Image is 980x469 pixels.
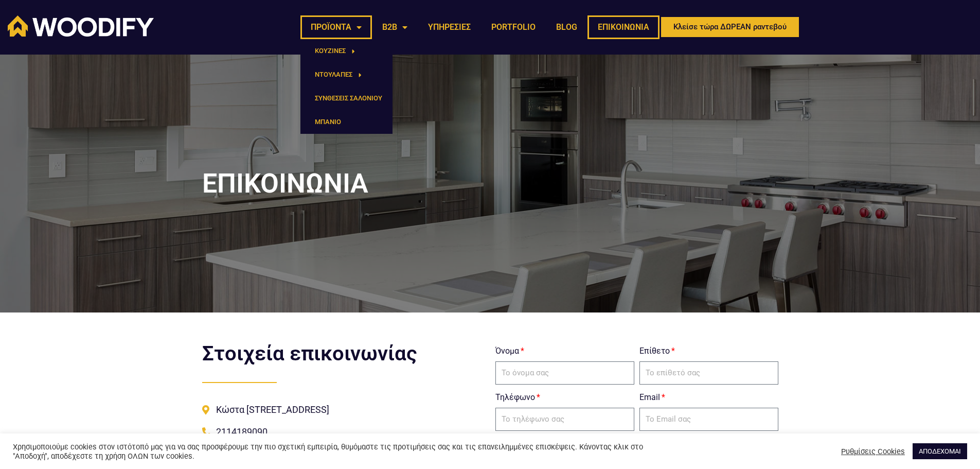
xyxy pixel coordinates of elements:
[13,442,681,461] div: Χρησιμοποιούμε cookies στον ιστότοπό μας για να σας προσφέρουμε την πιο σχετική εμπειρία, θυμόμασ...
[587,15,660,39] a: ΕΠΙΚΟΙΝΩΝΙΑ
[639,361,778,385] input: Το επίθετό σας
[495,361,634,385] input: Το όνομα σας
[495,390,540,405] label: Τηλέφωνο
[300,15,372,39] a: ΠΡΟΪΟΝΤΑ
[8,15,154,37] img: Woodify
[495,408,634,431] input: Το τηλέφωνο σας
[546,15,587,39] a: BLOG
[213,401,329,418] span: Κώστα [STREET_ADDRESS]
[202,343,485,364] h2: Στοιχεία επικοινωνίας
[213,423,268,440] span: 2114189090
[202,170,778,197] h1: ΕΠΙΚΟΙΝΩΝΙΑ
[639,390,665,405] label: Email
[300,15,660,39] nav: Menu
[673,23,787,31] span: Κλείσε τώρα ΔΩΡΕΑΝ ραντεβού
[841,447,905,456] a: Ρυθμίσεις Cookies
[300,39,393,134] ul: ΠΡΟΪΟΝΤΑ
[372,15,418,39] a: B2B
[418,15,481,39] a: ΥΠΗΡΕΣΙΕΣ
[300,86,393,110] a: ΣΥΝΘΕΣΕΙΣ ΣΑΛΟΝΙΟΥ
[300,39,393,63] a: ΚΟΥΖΙΝΕΣ
[202,401,485,418] a: Κώστα [STREET_ADDRESS]
[639,343,675,359] label: Επίθετο
[300,110,393,134] a: ΜΠΑΝΙΟ
[495,343,524,359] label: Όνομα
[300,63,393,86] a: ΝΤΟΥΛΑΠΕΣ
[913,443,967,459] a: ΑΠΟΔΕΧΟΜΑΙ
[639,408,778,431] input: Το Email σας
[481,15,546,39] a: PORTFOLIO
[660,15,800,39] a: Κλείσε τώρα ΔΩΡΕΑΝ ραντεβού
[202,423,485,440] a: 2114189090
